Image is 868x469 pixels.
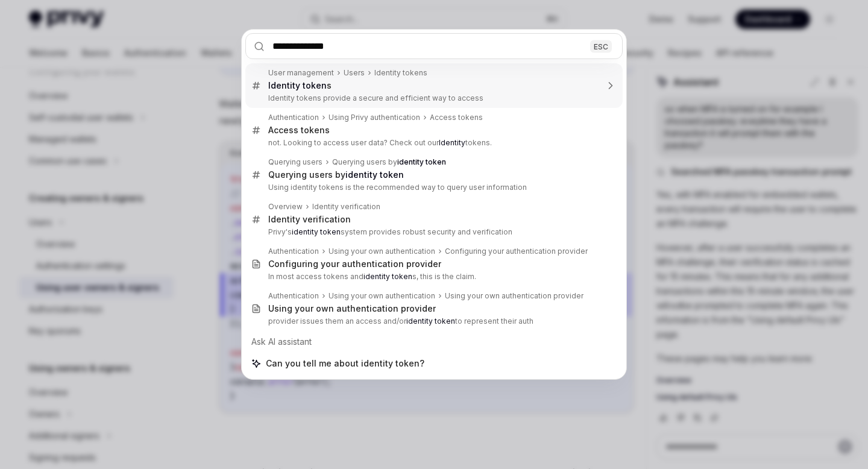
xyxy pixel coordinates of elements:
div: Using your own authentication provider [445,291,583,301]
div: Authentication [268,291,319,301]
b: identity token [397,157,446,166]
div: Using your own authentication [329,291,435,301]
div: Using your own authentication provider [268,303,436,314]
p: not. Looking to access user data? Check out our tokens. [268,138,597,148]
p: Privy's system provides robust security and verification [268,227,597,237]
b: identity token [406,316,455,326]
div: Configuring your authentication provider [268,259,441,269]
div: Ask AI assistant [245,331,623,353]
p: In most access tokens and s, this is the claim. [268,272,597,282]
div: Identity verification [312,202,380,212]
div: Overview [268,202,303,212]
p: provider issues them an access and/or to represent their auth [268,316,597,326]
b: identity token [292,227,341,236]
div: Identity tokens [374,68,427,78]
div: Querying users by [268,169,404,180]
div: Access tokens [268,125,330,136]
div: Using your own authentication [329,247,435,256]
div: ESC [590,40,612,52]
div: User management [268,68,334,78]
p: Identity tokens provide a secure and efficient way to access [268,93,597,103]
div: Using Privy authentication [329,113,420,122]
div: Identity verification [268,214,351,225]
div: s [268,80,332,91]
div: Querying users by [332,157,446,167]
div: Authentication [268,113,319,122]
div: Authentication [268,247,319,256]
b: Identity token [268,80,327,90]
b: identity token [363,272,412,281]
p: Using identity tokens is the recommended way to query user information [268,183,597,192]
span: Can you tell me about identity token? [266,357,424,370]
b: Identity [439,138,465,147]
div: Access tokens [430,113,483,122]
div: Configuring your authentication provider [445,247,588,256]
div: Querying users [268,157,322,167]
div: Users [344,68,365,78]
b: identity token [345,169,404,180]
